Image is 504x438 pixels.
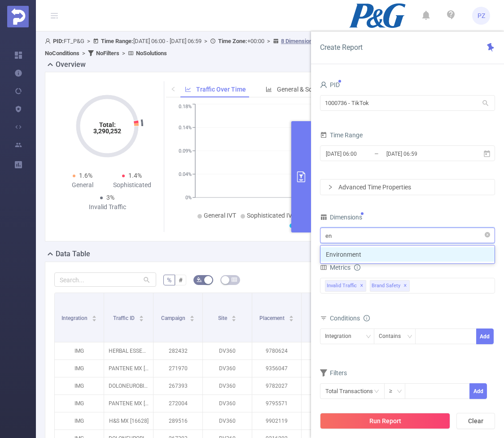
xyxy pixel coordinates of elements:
button: Clear [456,413,495,429]
h2: Data Table [56,249,90,259]
span: > [264,38,273,44]
p: 272004 [153,395,202,412]
i: icon: info-circle [364,315,370,321]
p: DV360 [203,377,252,394]
button: Run Report [320,413,450,429]
b: Time Range: [101,38,133,44]
input: End date [386,148,458,160]
p: 9795571 [252,395,301,412]
tspan: 0% [185,195,192,201]
b: No Conditions [45,50,79,57]
b: No Solutions [136,50,167,57]
h2: Overview [56,59,86,70]
i: icon: caret-down [232,318,237,320]
span: Traffic ID [113,315,136,321]
div: Contains [379,329,407,344]
div: General [58,180,107,190]
span: Traffic Over Time [196,86,246,93]
p: PANTENE MX [16643] [104,360,153,377]
div: Integration [325,329,358,344]
div: Sophisticated [107,180,157,190]
input: Start date [325,148,398,160]
i: icon: left [171,86,176,92]
i: icon: caret-up [289,314,294,317]
u: 8 Dimensions Applied [281,38,336,44]
span: 3% [106,194,114,201]
i: icon: down [366,334,371,340]
span: PZ [478,7,485,25]
p: H&S MX [16628] [104,412,153,429]
div: icon: rightAdvanced Time Properties [320,180,495,195]
span: General IVT [204,212,236,219]
span: Integration [61,315,89,321]
p: IMG [55,360,104,377]
p: 5498375 [302,377,351,394]
p: 9780624 [252,342,301,359]
i: icon: caret-down [92,318,97,320]
button: Add [469,383,487,399]
div: Sort [289,314,294,320]
span: ✕ [360,280,364,291]
p: 289516 [153,412,202,429]
span: 1.6% [79,172,92,179]
i: icon: caret-down [289,318,294,320]
span: > [79,50,88,57]
span: Brand Safety [370,280,410,292]
span: Placement [259,315,286,321]
i: icon: user [320,81,327,88]
span: > [119,50,128,57]
b: No Filters [96,50,119,57]
p: IMG [55,412,104,429]
i: icon: line-chart [185,86,191,92]
input: Search... [54,272,156,287]
p: 271970 [153,360,202,377]
span: > [84,38,93,44]
tspan: 0.04% [179,171,192,177]
i: icon: down [397,389,402,395]
img: Protected Media [7,6,29,27]
span: Sophisticated IVT [247,212,296,219]
i: icon: table [232,277,237,282]
p: 9902119 [252,412,301,429]
p: 5495773 [302,342,351,359]
p: DOLONEUROBION MX [16624] [104,377,153,394]
div: Sort [139,314,144,320]
p: 9782027 [252,377,301,394]
div: ≥ [389,384,399,399]
p: DV360 [203,342,252,359]
i: icon: info-circle [354,264,360,271]
span: # [179,276,183,284]
span: Metrics [320,264,351,271]
tspan: Total: [99,121,116,128]
i: icon: caret-up [232,314,237,317]
span: Time Range [320,131,363,139]
span: > [202,38,210,44]
p: IMG [55,377,104,394]
button: Add [476,328,494,344]
p: IMG [55,395,104,412]
p: HERBAL ESSENCES MX [16630] [104,342,153,359]
p: 9356047 [252,360,301,377]
i: icon: caret-up [190,314,195,317]
span: General & Sophisticated IVT by Category [277,86,389,93]
p: DV360 [203,395,252,412]
p: 5205828 [302,360,351,377]
tspan: 0.18% [179,104,192,110]
p: PANTENE MX [16643] [104,395,153,412]
div: Sort [92,314,97,320]
p: 267393 [153,377,202,394]
tspan: 0.14% [179,125,192,131]
i: icon: close-circle [485,232,490,237]
span: Create Report [320,43,363,52]
tspan: 3,290,252 [93,127,121,135]
i: icon: caret-up [92,314,97,317]
b: Time Zone: [218,38,247,44]
i: icon: check [484,252,489,257]
span: Invalid Traffic [325,280,366,292]
span: % [167,276,171,284]
span: ✕ [403,280,407,291]
span: PID [320,81,340,88]
i: icon: right [328,184,333,190]
p: IMG [55,342,104,359]
i: icon: caret-up [139,314,144,317]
